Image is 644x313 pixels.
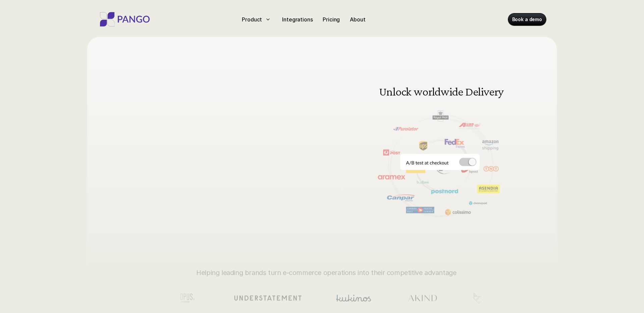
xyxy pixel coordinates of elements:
[127,114,344,136] h1: Beyond Delivery and Returns!
[347,14,368,25] a: About
[142,93,265,101] p: Coming Soon: The E-commerce AI-Agent Builder
[242,15,262,23] p: Product
[370,143,380,153] button: Previous
[370,143,380,153] img: Back Arrow
[363,70,517,226] img: Delivery and shipping management software doing A/B testing at the checkout for different carrier...
[323,15,340,23] p: Pricing
[279,14,315,25] a: Integrations
[512,16,542,23] p: Book a demo
[350,15,365,23] p: About
[282,15,313,23] p: Integrations
[508,13,546,25] a: Book a demo
[500,143,510,153] img: Next Arrow
[500,143,510,153] button: Next
[378,85,505,98] h3: Unlock worldwide Delivery
[320,14,342,25] a: Pricing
